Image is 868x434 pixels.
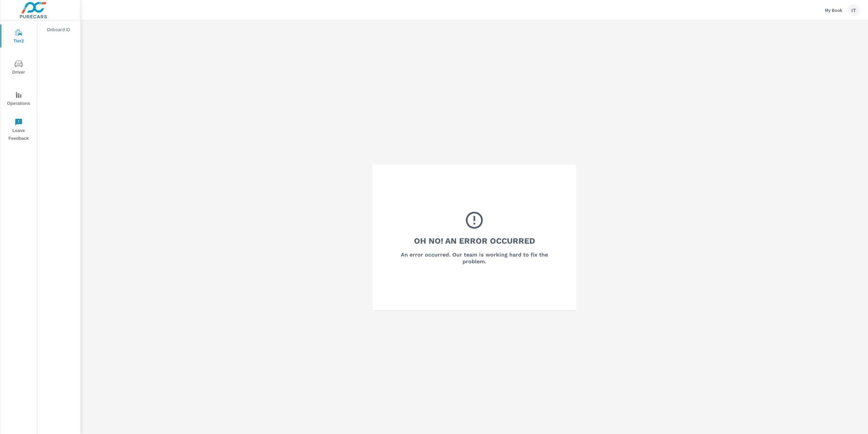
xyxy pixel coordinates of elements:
div: Onboard IO [37,24,80,35]
span: Operations [2,91,35,108]
p: Onboard IO [47,26,75,33]
h6: An error occurred. Our team is working hard to fix the problem. [391,251,558,265]
span: Tier2 [2,29,35,45]
div: nav menu [0,20,37,145]
span: Leave Feedback [2,118,35,143]
h3: Oh No! An Error Occurred [414,235,535,247]
span: Driver [2,60,35,76]
div: IT [848,4,860,16]
p: My Book [825,7,842,13]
